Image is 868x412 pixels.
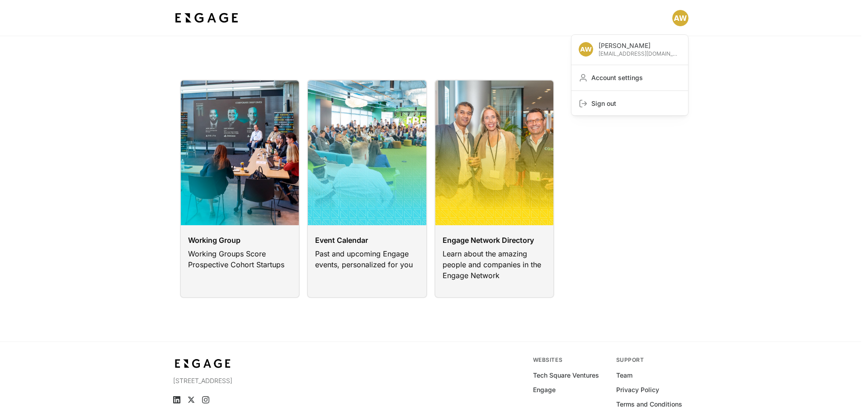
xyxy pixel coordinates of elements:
span: Sign out [591,99,681,108]
span: [PERSON_NAME] [599,41,681,50]
span: [EMAIL_ADDRESS][DOMAIN_NAME] [599,50,681,57]
img: Profile picture of Alex Wolfe [579,42,593,57]
span: Account settings [591,73,681,82]
div: Open profile menu [571,34,689,116]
